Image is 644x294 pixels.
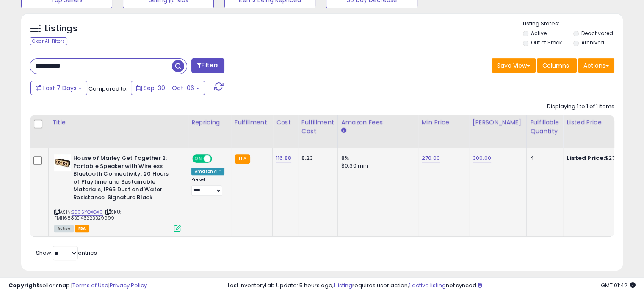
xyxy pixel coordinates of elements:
[73,154,176,203] b: House of Marley Get Together 2: Portable Speaker with Wireless Bluetooth Connectivity, 20 Hours o...
[473,154,491,162] a: 300.00
[492,58,536,73] button: Save View
[131,81,205,95] button: Sep-30 - Oct-06
[531,39,562,46] label: Out of Stock
[578,58,614,73] button: Actions
[211,155,224,162] span: OFF
[228,282,636,290] div: Last InventoryLab Update: 5 hours ago, requires user action, not synced.
[422,118,465,127] div: Min Price
[276,118,294,127] div: Cost
[547,103,614,111] div: Displaying 1 to 1 of 1 items
[334,281,352,289] a: 1 listing
[193,155,204,162] span: ON
[72,209,103,216] a: B09SYQXGX9
[530,118,559,136] div: Fulfillable Quantity
[473,118,523,127] div: [PERSON_NAME]
[276,154,291,162] a: 116.88
[235,154,250,164] small: FBA
[52,118,184,127] div: Title
[8,282,147,290] div: seller snap | |
[8,281,39,289] strong: Copyright
[341,118,415,127] div: Amazon Fees
[43,84,77,92] span: Last 7 Days
[191,118,227,127] div: Repricing
[530,154,556,162] div: 4
[422,154,440,162] a: 270.00
[75,225,89,232] span: FBA
[45,23,77,35] h5: Listings
[601,281,636,289] span: 2025-10-14 01:42 GMT
[144,84,194,92] span: Sep-30 - Oct-06
[581,39,604,46] label: Archived
[54,209,121,221] span: | SKU: FM11688BE14322BB29999
[341,162,412,170] div: $0.30 min
[409,281,446,289] a: 1 active listing
[191,58,224,73] button: Filters
[36,249,97,257] span: Show: entries
[341,127,346,135] small: Amazon Fees.
[567,154,605,162] b: Listed Price:
[110,281,147,289] a: Privacy Policy
[301,118,334,136] div: Fulfillment Cost
[567,118,640,127] div: Listed Price
[54,154,71,171] img: 41bvCKq7cCL._SL40_.jpg
[542,61,569,70] span: Columns
[341,154,412,162] div: 8%
[537,58,577,73] button: Columns
[54,225,74,232] span: All listings currently available for purchase on Amazon
[191,177,224,196] div: Preset:
[301,154,331,162] div: 8.23
[531,30,547,37] label: Active
[235,118,269,127] div: Fulfillment
[581,30,613,37] label: Deactivated
[88,85,127,93] span: Compared to:
[30,37,67,45] div: Clear All Filters
[30,81,87,95] button: Last 7 Days
[54,154,181,231] div: ASIN:
[191,168,224,175] div: Amazon AI *
[72,281,108,289] a: Terms of Use
[523,20,623,28] p: Listing States:
[567,154,637,162] div: $270.00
